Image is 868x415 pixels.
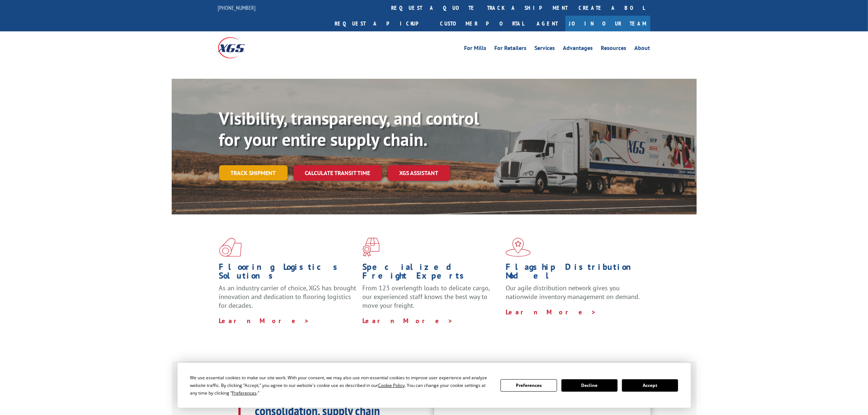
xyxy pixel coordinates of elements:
[362,263,500,284] h1: Specialized Freight Experts
[435,16,530,31] a: Customer Portal
[219,317,310,325] a: Learn More >
[495,45,527,53] a: For Retailers
[565,16,650,31] a: Join Our Team
[178,363,691,408] div: Cookie Consent Prompt
[362,317,453,325] a: Learn More >
[635,45,650,53] a: About
[622,379,678,392] button: Accept
[218,4,256,11] a: [PHONE_NUMBER]
[190,374,492,397] div: We use essential cookies to make our site work. With your consent, we may also use non-essential ...
[362,238,379,257] img: xgs-icon-focused-on-flooring-red
[563,45,593,53] a: Advantages
[506,308,596,316] a: Learn More >
[530,16,565,31] a: Agent
[506,263,643,284] h1: Flagship Distribution Model
[293,165,382,181] a: Calculate transit time
[388,165,450,181] a: XGS ASSISTANT
[378,382,405,388] span: Cookie Policy
[219,284,357,310] span: As an industry carrier of choice, XGS has brought innovation and dedication to flooring logistics...
[506,238,531,257] img: xgs-icon-flagship-distribution-model-red
[601,45,627,53] a: Resources
[219,238,242,257] img: xgs-icon-total-supply-chain-intelligence-red
[219,263,357,284] h1: Flooring Logistics Solutions
[362,284,500,316] p: From 123 overlength loads to delicate cargo, our experienced staff knows the best way to move you...
[506,284,640,301] span: Our agile distribution network gives you nationwide inventory management on demand.
[219,165,288,181] a: Track shipment
[464,45,487,53] a: For Mills
[330,16,435,31] a: Request a pickup
[219,107,479,151] b: Visibility, transparency, and control for your entire supply chain.
[232,390,257,396] span: Preferences
[535,45,555,53] a: Services
[501,379,557,392] button: Preferences
[561,379,618,392] button: Decline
